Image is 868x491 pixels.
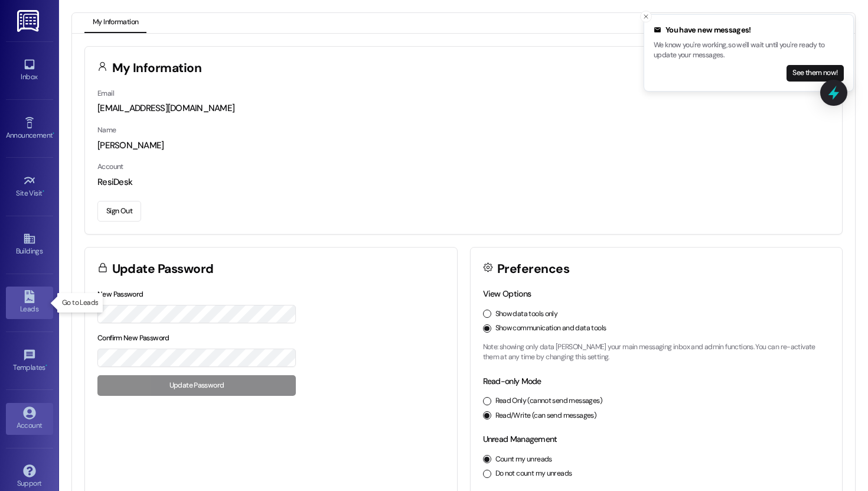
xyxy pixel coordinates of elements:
[495,309,558,320] label: Show data tools only
[45,362,47,370] span: •
[97,201,141,222] button: Sign Out
[53,129,54,138] span: •
[17,10,41,32] img: ResiDesk Logo
[497,263,569,275] h3: Preferences
[97,162,123,171] label: Account
[640,11,652,22] button: Close toast
[483,342,830,363] p: Note: showing only data [PERSON_NAME] your main messaging inbox and admin functions. You can re-a...
[97,176,830,188] div: ResiDesk
[62,298,98,308] p: Go to Leads
[97,89,114,98] label: Email
[6,229,53,261] a: Buildings
[97,102,830,115] div: [EMAIL_ADDRESS][DOMAIN_NAME]
[6,345,53,377] a: Templates •
[43,187,44,196] span: •
[6,403,53,435] a: Account
[787,65,844,82] button: See them now!
[97,290,143,299] label: New Password
[6,287,53,318] a: Leads
[97,333,169,343] label: Confirm New Password
[84,13,146,33] button: My Information
[495,396,602,407] label: Read Only (cannot send messages)
[6,171,53,203] a: Site Visit •
[654,24,844,36] div: You have new messages!
[6,54,53,86] a: Inbox
[483,376,541,386] label: Read-only Mode
[97,125,116,135] label: Name
[483,434,557,444] label: Unread Management
[654,40,844,61] p: We know you're working, so we'll wait until you're ready to update your messages.
[483,288,531,299] label: View Options
[495,411,597,421] label: Read/Write (can send messages)
[112,263,214,275] h3: Update Password
[97,139,830,152] div: [PERSON_NAME]
[112,62,202,74] h3: My Information
[495,454,552,465] label: Count my unreads
[495,323,606,334] label: Show communication and data tools
[495,469,572,479] label: Do not count my unreads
